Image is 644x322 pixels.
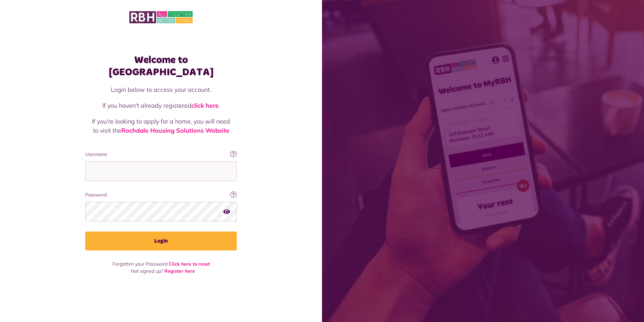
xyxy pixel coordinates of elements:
[129,10,193,24] img: MyRBH
[85,151,237,158] label: Username
[92,101,230,110] p: If you haven't already registered .
[169,261,210,267] a: Click here to reset
[92,85,230,94] p: Login below to access your account.
[92,117,230,135] p: If you're looking to apply for a home, you will need to visit the
[85,54,237,78] h1: Welcome to [GEOGRAPHIC_DATA]
[112,261,167,267] span: Forgotten your Password
[164,268,195,274] a: Register here
[85,232,237,250] button: Login
[121,127,229,134] a: Rochdale Housing Solutions Website
[131,268,163,274] span: Not signed up?
[191,102,219,109] a: click here
[85,191,237,198] label: Password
